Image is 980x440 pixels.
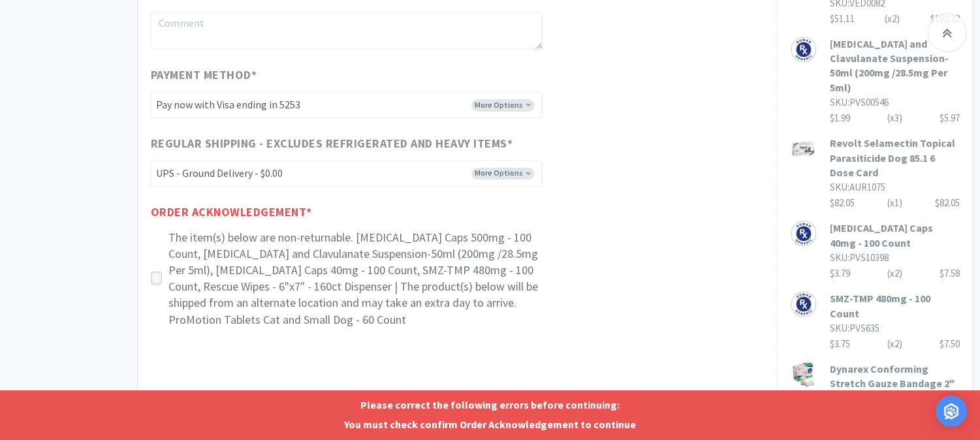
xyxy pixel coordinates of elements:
div: (x 1 ) [887,195,902,211]
div: $3.75 [830,336,960,352]
span: SKU: PVS00546 [830,96,889,108]
div: $5.97 [940,110,960,126]
div: $82.05 [830,195,960,211]
img: 99e109f997274d53ae9d500e0ee1560b_196928.png [791,221,817,247]
div: $82.05 [935,195,960,211]
span: Regular Shipping - excludes refrigerated and heavy items * [151,134,513,153]
span: SKU: AUR1075 [830,181,885,193]
span: Payment Method * [151,66,257,85]
div: Open Intercom Messenger [936,396,967,427]
div: $7.50 [940,336,960,352]
div: (x 3 ) [887,110,902,126]
div: $51.11 [830,11,960,27]
span: Order Acknowledgement * [151,203,312,222]
img: 9e9b17e381164ebe8e613b32dfaf305f_163997.png [791,291,817,317]
h3: [MEDICAL_DATA] Caps 40mg - 100 Count [830,221,960,250]
strong: Please correct the following errors before continuing: [360,398,620,411]
div: (x 2 ) [887,336,902,352]
span: SKU: PVS635 [830,322,879,334]
h3: Revolt Selamectin Topical Parasiticide Dog 85.1 6 Dose Card [830,136,960,180]
div: $102.22 [930,11,960,27]
p: You must check confirm Order Acknowledgement to continue [3,416,977,433]
span: SKU: PVS10398 [830,251,889,264]
h3: SMZ-TMP 480mg - 100 Count [830,291,960,321]
div: (x 2 ) [885,11,900,27]
img: 27e8c9c647a347bba3b94232c5048d1e_159022.png [791,37,817,63]
div: $3.79 [830,266,960,281]
p: The item(s) below are non-returnable. [MEDICAL_DATA] Caps 500mg - 100 Count, [MEDICAL_DATA] and C... [168,229,543,328]
div: (x 2 ) [887,266,902,281]
img: d747737d40cd4c3b844aa8aa5a3feb80_390378.png [791,136,817,162]
h3: Dynarex Conforming Stretch Gauze Bandage 2" Non-Sterile - Box of 12 [830,362,960,405]
div: $7.58 [940,266,960,281]
div: $1.99 [830,110,960,126]
img: ab5f56af4f7b45af859562a0841f610c_160129.png [791,362,817,388]
h3: [MEDICAL_DATA] and Clavulanate Suspension-50ml (200mg /28.5mg Per 5ml) [830,37,960,95]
